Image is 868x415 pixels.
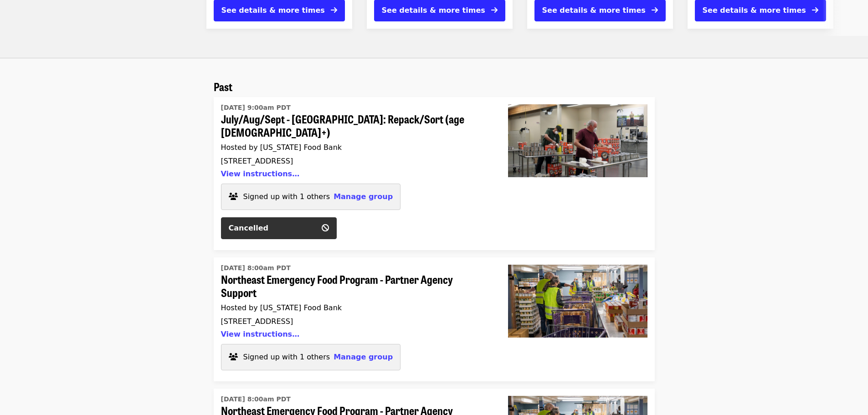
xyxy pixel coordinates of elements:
time: [DATE] 8:00am PDT [221,395,291,404]
button: Manage group [334,191,393,202]
span: Manage group [334,192,393,201]
button: View instructions… [221,169,300,178]
span: Signed up with 1 others [243,192,330,201]
span: Hosted by [US_STATE] Food Bank [221,143,342,152]
div: See details & more times [542,5,646,16]
span: Signed up with 1 others [243,353,330,361]
i: arrow-right icon [331,6,337,15]
div: [STREET_ADDRESS] [221,157,486,165]
i: users icon [229,353,238,361]
a: July/Aug/Sept - Portland: Repack/Sort (age 16+) [221,101,486,184]
span: Manage group [334,353,393,361]
span: Past [214,78,232,94]
div: See details & more times [221,5,325,16]
button: Manage group [334,352,393,363]
button: Cancelled [221,217,337,239]
i: arrow-right icon [812,6,818,15]
i: users icon [229,192,238,201]
a: Northeast Emergency Food Program - Partner Agency Support [221,261,486,344]
span: Northeast Emergency Food Program - Partner Agency Support [221,273,486,299]
i: ban icon [322,224,329,232]
a: Northeast Emergency Food Program - Partner Agency Support [501,257,655,381]
time: [DATE] 8:00am PDT [221,263,291,273]
span: July/Aug/Sept - [GEOGRAPHIC_DATA]: Repack/Sort (age [DEMOGRAPHIC_DATA]+) [221,113,486,139]
div: See details & more times [703,5,806,16]
div: [STREET_ADDRESS] [221,317,486,326]
i: arrow-right icon [491,6,498,15]
button: View instructions… [221,330,300,338]
img: Northeast Emergency Food Program - Partner Agency Support [508,265,647,338]
a: July/Aug/Sept - Portland: Repack/Sort (age 16+) [501,97,655,250]
div: See details & more times [382,5,485,16]
span: Cancelled [229,224,269,232]
img: July/Aug/Sept - Portland: Repack/Sort (age 16+) [508,104,647,177]
i: arrow-right icon [652,6,658,15]
time: [DATE] 9:00am PDT [221,103,291,113]
span: Hosted by [US_STATE] Food Bank [221,303,342,312]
